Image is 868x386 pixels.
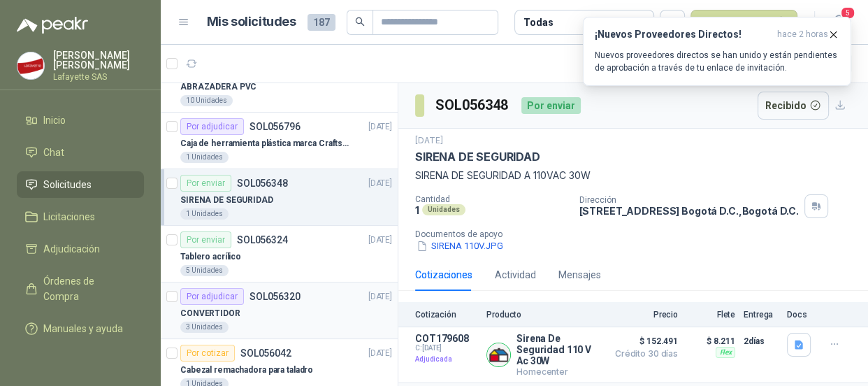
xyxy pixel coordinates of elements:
p: ABRAZADERA PVC [180,80,256,94]
p: Cabezal remachadora para taladro [180,364,313,377]
span: Crédito 30 días [608,350,678,358]
img: Logo peakr [17,17,88,34]
div: Todas [523,15,553,30]
p: SOL056324 [237,235,288,245]
p: [DATE] [368,347,392,360]
button: 5 [826,10,851,35]
p: $ 8.211 [686,333,735,350]
div: Actividad [495,267,536,283]
div: Por enviar [180,175,231,192]
p: Cantidad [415,194,567,204]
p: Tablero acrílico [180,250,241,264]
p: SOL056320 [249,292,301,301]
p: Sirena De Seguridad 110 V Ac 30W [516,333,600,366]
p: 2 días [744,333,779,350]
p: [DATE] [368,120,392,134]
span: search [355,17,365,27]
p: [DATE] [368,234,392,247]
p: Flete [686,310,735,320]
p: Precio [608,310,678,320]
p: Documentos de apoyo [415,229,862,239]
p: SIRENA DE SEGURIDAD [180,194,273,207]
button: SIRENA 110V.JPG [415,239,505,254]
a: Inicio [17,107,144,134]
div: Por adjudicar [180,118,244,135]
button: Recibido [758,92,830,120]
span: 187 [308,14,335,31]
a: Por adjudicarSOL056796[DATE] Caja de herramienta plástica marca Craftsman de 26 pulgadas color ro... [161,113,398,169]
a: Chat [17,139,144,166]
h3: SOL056348 [435,94,510,116]
p: [DATE] [415,134,443,148]
div: Por adjudicar [180,288,244,305]
p: COT179608 [415,333,478,344]
span: Órdenes de Compra [43,273,131,304]
div: Mensajes [558,267,601,283]
a: Por enviarSOL056324[DATE] Tablero acrílico5 Unidades [161,226,398,283]
div: 1 Unidades [180,208,229,220]
p: Entrega [744,310,779,320]
span: hace 2 horas [777,29,828,41]
span: Solicitudes [43,177,92,192]
p: [PERSON_NAME] [PERSON_NAME] [53,50,144,70]
div: 10 Unidades [180,95,233,106]
button: Nueva solicitud [690,10,797,35]
p: Nuevos proveedores directos se han unido y están pendientes de aprobación a través de tu enlace d... [595,49,839,74]
a: Órdenes de Compra [17,268,144,310]
p: [DATE] [368,177,392,190]
span: Adjudicación [43,241,100,257]
p: 1 [415,204,419,216]
div: Por enviar [180,231,231,248]
h1: Mis solicitudes [207,12,296,32]
p: Docs [787,310,815,320]
p: Lafayette SAS [53,73,144,81]
span: C: [DATE] [415,344,478,352]
button: ¡Nuevos Proveedores Directos!hace 2 horas Nuevos proveedores directos se han unido y están pendie... [583,17,851,86]
div: Por enviar [521,97,581,114]
div: 5 Unidades [180,265,229,276]
a: Por enviarSOL056348[DATE] SIRENA DE SEGURIDAD1 Unidades [161,169,398,226]
a: Por cotizarSOL056810[DATE] ABRAZADERA PVC10 Unidades [161,56,398,113]
p: [STREET_ADDRESS] Bogotá D.C. , Bogotá D.C. [579,205,798,217]
p: Caja de herramienta plástica marca Craftsman de 26 pulgadas color rojo y nego [180,137,354,150]
a: Licitaciones [17,203,144,230]
img: Company Logo [17,52,44,79]
span: Manuales y ayuda [43,321,123,336]
a: Manuales y ayuda [17,315,144,342]
div: Flex [716,347,735,358]
p: SOL056042 [240,348,291,358]
a: Adjudicación [17,236,144,262]
p: SIRENA DE SEGURIDAD A 110VAC 30W [415,168,851,183]
img: Company Logo [487,343,510,366]
div: Por cotizar [180,345,235,362]
p: Adjudicada [415,352,478,366]
p: Dirección [579,195,798,205]
div: 1 Unidades [180,152,229,163]
p: Cotización [415,310,478,320]
span: Inicio [43,113,66,128]
span: Licitaciones [43,209,95,224]
div: 3 Unidades [180,322,229,333]
p: Homecenter [516,366,600,377]
a: Por adjudicarSOL056320[DATE] CONVERTIDOR3 Unidades [161,283,398,339]
span: Chat [43,145,64,160]
p: Producto [486,310,600,320]
p: SIRENA DE SEGURIDAD [415,150,540,164]
p: [DATE] [368,290,392,303]
span: 5 [840,6,855,20]
div: Cotizaciones [415,267,472,283]
span: $ 152.491 [608,333,678,350]
p: SOL056348 [237,178,288,188]
div: Unidades [422,204,465,215]
a: Solicitudes [17,171,144,198]
p: CONVERTIDOR [180,307,240,320]
p: SOL056796 [249,122,301,131]
h3: ¡Nuevos Proveedores Directos! [595,29,772,41]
